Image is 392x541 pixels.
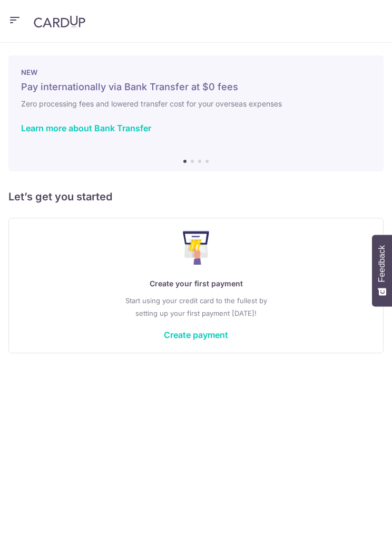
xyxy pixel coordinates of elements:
[8,188,384,205] h5: Let’s get you started
[21,123,151,133] a: Learn more about Bank Transfer
[22,277,370,290] p: Create your first payment
[21,98,371,110] h6: Zero processing fees and lowered transfer cost for your overseas expenses
[183,231,210,265] img: Make Payment
[34,15,85,28] img: CardUp
[372,235,392,306] button: Feedback - Show survey
[377,245,387,282] span: Feedback
[22,294,370,320] p: Start using your credit card to the fullest by setting up your first payment [DATE]!
[164,330,228,340] a: Create payment
[21,81,371,93] h5: Pay internationally via Bank Transfer at $0 fees
[21,68,371,76] p: NEW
